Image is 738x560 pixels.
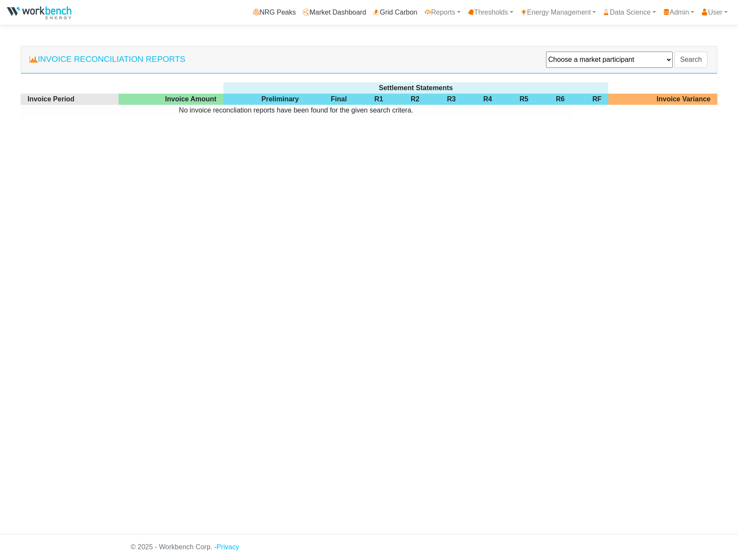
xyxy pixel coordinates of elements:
[608,94,717,105] th: Invoice Variance
[369,4,421,21] a: Grid Carbon
[571,94,608,105] th: RF
[21,94,119,105] th: Invoice Period
[674,52,708,68] input: Search
[299,4,370,21] a: Market Dashboard
[421,4,464,21] a: Reports
[21,105,571,116] td: No invoice reconcliation reports have been found for the given search critera.
[535,94,572,105] th: R6
[249,4,299,21] a: NRG Peaks
[517,4,600,21] a: Energy Management
[223,82,609,94] th: Settlement Statements
[698,4,731,21] a: User
[119,94,223,105] th: Invoice Amount
[306,94,354,105] th: Final
[217,543,239,551] a: Privacy
[7,6,71,19] img: NRGPeaks.png
[426,94,463,105] th: R3
[464,4,517,21] a: Thresholds
[599,4,659,21] a: Data Science
[659,4,698,21] a: Admin
[463,94,499,105] th: R4
[30,53,186,66] div: Invoice Reconciliation Reports
[223,94,306,105] th: Preliminary
[124,534,614,560] div: © 2025 - Workbench Corp. -
[499,94,535,105] th: R5
[354,94,390,105] th: R1
[390,94,427,105] th: R2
